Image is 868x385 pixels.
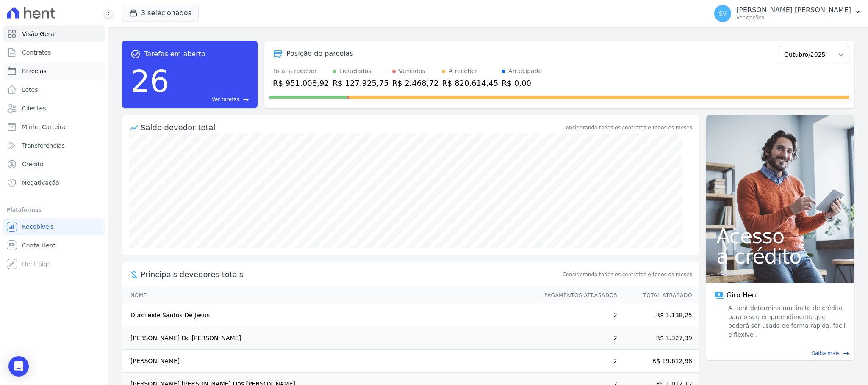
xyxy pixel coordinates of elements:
[22,67,47,75] span: Parcelas
[122,350,536,373] td: [PERSON_NAME]
[173,96,249,103] a: Ver tarefas east
[130,49,141,59] span: task_alt
[22,179,59,187] span: Negativação
[3,63,105,80] a: Parcelas
[707,2,868,25] button: SV [PERSON_NAME] [PERSON_NAME] Ver opções
[7,205,101,215] div: Plataformas
[399,67,425,76] div: Vencidos
[273,77,329,89] div: R$ 951.008,92
[3,25,105,42] a: Visão Geral
[333,77,389,89] div: R$ 127.925,75
[3,44,105,61] a: Contratos
[3,137,105,154] a: Transferências
[8,356,29,377] div: Open Intercom Messenger
[141,122,561,133] div: Saldo devedor total
[22,85,38,94] span: Lotes
[141,269,561,280] span: Principais devedores totais
[212,96,239,103] span: Ver tarefas
[22,160,44,168] span: Crédito
[286,49,353,59] div: Posição de parcelas
[508,67,542,76] div: Antecipado
[22,141,65,150] span: Transferências
[618,350,699,373] td: R$ 19.612,98
[3,237,105,254] a: Conta Hent
[3,156,105,173] a: Crédito
[3,218,105,235] a: Recebíveis
[22,30,56,38] span: Visão Geral
[144,49,205,59] span: Tarefas em aberto
[563,124,692,132] div: Considerando todos os contratos e todos os meses
[536,304,618,327] td: 2
[3,118,105,135] a: Minha Carteira
[122,5,199,21] button: 3 selecionados
[22,104,46,113] span: Clientes
[3,81,105,98] a: Lotes
[122,304,536,327] td: Durcileide Santos De Jesus
[243,96,249,103] span: east
[22,123,66,131] span: Minha Carteira
[392,77,439,89] div: R$ 2.468,72
[727,290,759,300] span: Giro Hent
[22,241,55,250] span: Conta Hent
[618,304,699,327] td: R$ 1.138,25
[536,327,618,350] td: 2
[130,59,169,103] div: 26
[122,287,536,304] th: Nome
[273,67,329,76] div: Total a receber
[618,327,699,350] td: R$ 1.327,39
[22,223,54,231] span: Recebíveis
[536,350,618,373] td: 2
[3,100,105,117] a: Clientes
[122,327,536,350] td: [PERSON_NAME] De [PERSON_NAME]
[536,287,618,304] th: Pagamentos Atrasados
[727,304,846,339] span: A Hent determina um limite de crédito para o seu empreendimento que poderá ser usado de forma ráp...
[736,14,851,21] p: Ver opções
[563,271,692,278] span: Considerando todos os contratos e todos os meses
[736,6,851,14] p: [PERSON_NAME] [PERSON_NAME]
[618,287,699,304] th: Total Atrasado
[716,246,844,267] span: a crédito
[719,11,727,16] span: SV
[711,349,849,357] a: Saiba mais east
[843,350,849,357] span: east
[449,67,477,76] div: A receber
[3,174,105,191] a: Negativação
[716,226,844,246] span: Acesso
[442,77,498,89] div: R$ 820.614,45
[22,48,51,57] span: Contratos
[339,67,372,76] div: Liquidados
[812,349,840,357] span: Saiba mais
[502,77,542,89] div: R$ 0,00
